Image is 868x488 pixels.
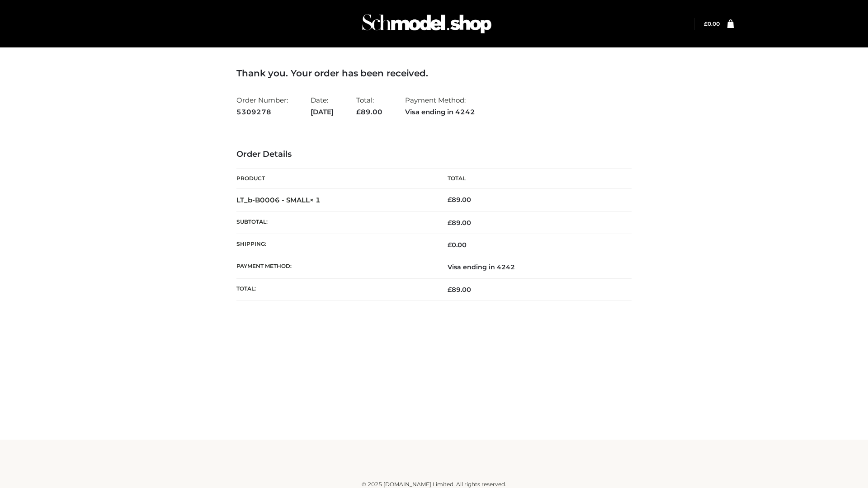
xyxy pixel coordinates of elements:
[236,256,434,278] th: Payment method:
[704,20,720,27] bdi: 0.00
[359,6,495,42] img: Schmodel Admin 964
[448,196,471,204] bdi: 89.00
[236,196,321,204] strong: LT_b-B0006 - SMALL
[356,92,382,120] li: Total:
[236,150,632,160] h3: Order Details
[434,169,632,189] th: Total
[448,196,452,204] span: £
[448,286,452,294] span: £
[434,256,632,278] td: Visa ending in 4242
[236,169,434,189] th: Product
[704,20,720,27] a: £0.00
[311,106,334,118] strong: [DATE]
[236,106,288,118] strong: 5309278
[448,241,467,249] bdi: 0.00
[405,92,475,120] li: Payment Method:
[236,234,434,256] th: Shipping:
[310,196,321,204] strong: × 1
[236,68,632,79] h3: Thank you. Your order has been received.
[356,108,361,116] span: £
[405,106,475,118] strong: Visa ending in 4242
[448,219,471,227] span: 89.00
[236,92,288,120] li: Order Number:
[356,108,382,116] span: 89.00
[236,278,434,300] th: Total:
[236,211,434,234] th: Subtotal:
[448,219,452,227] span: £
[311,92,334,120] li: Date:
[448,241,452,249] span: £
[704,20,708,27] span: £
[448,286,471,294] span: 89.00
